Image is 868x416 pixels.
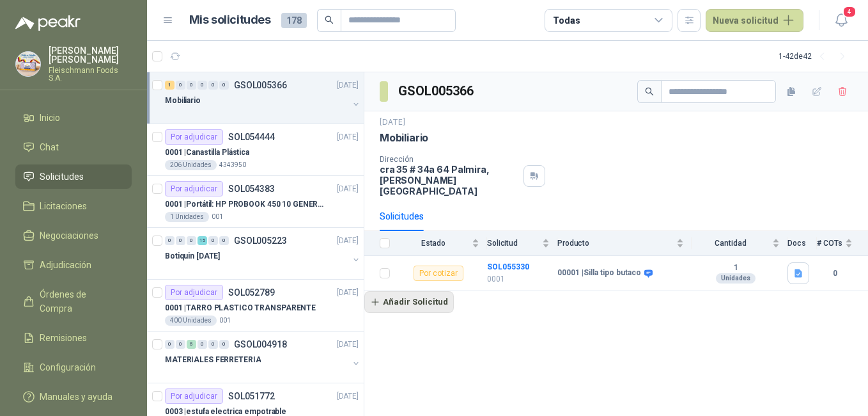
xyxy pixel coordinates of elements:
[165,388,223,404] div: Por adjudicar
[49,46,132,64] p: [PERSON_NAME] [PERSON_NAME]
[337,390,359,403] p: [DATE]
[15,135,132,159] a: Chat
[40,258,91,272] span: Adjudicación
[15,223,132,248] a: Negociaciones
[176,81,185,90] div: 0
[234,340,287,349] p: GSOL004918
[692,239,770,248] span: Cantidad
[337,287,359,299] p: [DATE]
[817,268,853,280] b: 0
[40,199,87,213] span: Licitaciones
[15,106,132,130] a: Inicio
[40,331,87,345] span: Remisiones
[40,287,120,316] span: Órdenes de Compra
[176,236,185,245] div: 0
[208,236,218,245] div: 0
[645,87,654,96] span: search
[842,6,856,18] span: 4
[557,239,674,248] span: Producto
[165,160,217,170] div: 206 Unidades
[147,124,364,176] a: Por adjudicarSOL054444[DATE] 0001 |Canastilla Plástica206 Unidades4343950
[398,231,487,256] th: Estado
[40,111,60,125] span: Inicio
[15,253,132,277] a: Adjudicación
[198,340,207,349] div: 0
[176,340,185,349] div: 0
[228,288,275,297] p: SOL052789
[553,13,580,28] div: Todas
[234,81,287,90] p: GSOL005366
[281,13,307,28] span: 178
[212,212,223,222] p: 001
[337,131,359,143] p: [DATE]
[398,81,476,101] h3: GSOL005366
[380,164,518,196] p: cra 35 # 34a 64 Palmira , [PERSON_NAME][GEOGRAPHIC_DATA]
[187,81,196,90] div: 0
[40,170,84,184] span: Solicitudes
[15,194,132,218] a: Licitaciones
[198,81,207,90] div: 0
[40,228,98,243] span: Negociaciones
[15,164,132,189] a: Solicitudes
[380,116,405,129] p: [DATE]
[15,282,132,321] a: Órdenes de Compra
[165,77,361,118] a: 1 0 0 0 0 0 GSOL005366[DATE] Mobiliario
[165,233,361,274] a: 0 0 0 15 0 0 GSOL005223[DATE] Botiquin [DATE]
[337,235,359,247] p: [DATE]
[380,155,518,164] p: Dirección
[49,67,132,82] p: Fleischmann Foods S.A.
[219,316,231,326] p: 001
[716,273,756,284] div: Unidades
[364,291,454,313] button: Añadir Solicitud
[15,385,132,409] a: Manuales y ayuda
[219,236,229,245] div: 0
[380,131,428,145] p: Mobiliario
[165,81,174,90] div: 1
[208,81,218,90] div: 0
[487,231,557,256] th: Solicitud
[219,340,229,349] div: 0
[337,339,359,351] p: [DATE]
[398,239,469,248] span: Estado
[414,266,463,281] div: Por cotizar
[165,129,223,145] div: Por adjudicar
[787,231,817,256] th: Docs
[364,291,868,313] a: Añadir Solicitud
[165,212,209,222] div: 1 Unidades
[189,11,271,29] h1: Mis solicitudes
[779,46,853,67] div: 1 - 42 de 42
[40,140,59,154] span: Chat
[165,95,201,107] p: Mobiliario
[165,354,261,366] p: MATERIALES FERRETERIA
[219,81,229,90] div: 0
[147,176,364,228] a: Por adjudicarSOL054383[DATE] 0001 |Portátil: HP PROBOOK 450 10 GENERACIÓN PROCESADOR INTEL CORE i...
[198,236,207,245] div: 15
[15,355,132,380] a: Configuración
[187,340,196,349] div: 5
[165,250,220,262] p: Botiquin [DATE]
[165,147,249,159] p: 0001 | Canastilla Plástica
[165,198,324,211] p: 0001 | Portátil: HP PROBOOK 450 10 GENERACIÓN PROCESADOR INTEL CORE i7
[487,262,529,271] a: SOL055330
[817,239,842,248] span: # COTs
[557,231,692,256] th: Producto
[165,316,217,326] div: 400 Unidades
[187,236,196,245] div: 0
[165,337,361,378] a: 0 0 5 0 0 0 GSOL004918[DATE] MATERIALES FERRETERIA
[692,231,787,256] th: Cantidad
[692,263,780,273] b: 1
[165,236,174,245] div: 0
[40,360,96,374] span: Configuración
[228,392,275,401] p: SOL051772
[228,132,275,141] p: SOL054444
[219,160,246,170] p: 4343950
[165,302,316,314] p: 0001 | TARRO PLASTICO TRANSPARENTE
[15,15,81,31] img: Logo peakr
[557,268,641,278] b: 00001 | Silla tipo butaco
[830,9,853,32] button: 4
[165,340,174,349] div: 0
[147,280,364,332] a: Por adjudicarSOL052789[DATE] 0001 |TARRO PLASTICO TRANSPARENTE400 Unidades001
[380,209,424,223] div: Solicitudes
[817,231,868,256] th: # COTs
